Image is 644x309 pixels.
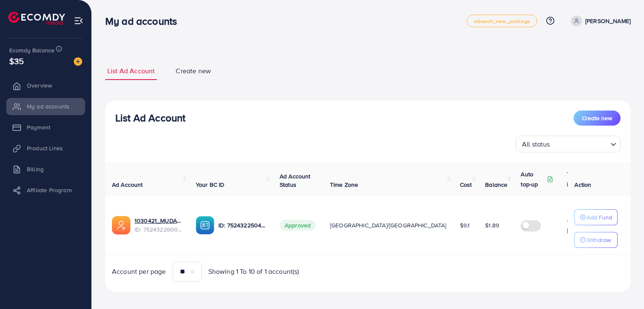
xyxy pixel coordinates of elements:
span: $35 [9,55,24,67]
img: ic-ba-acc.ded83a64.svg [196,216,214,234]
img: menu [74,16,83,26]
span: Ad Account Status [280,172,311,189]
span: $1.89 [485,221,499,229]
input: Search for option [553,136,607,150]
span: Ecomdy Balance [9,46,55,54]
span: Action [574,180,591,189]
img: logo [8,12,65,25]
a: [PERSON_NAME] [568,15,631,26]
a: adreach_new_package [467,15,537,27]
h3: My ad accounts [105,15,184,27]
span: $9.1 [460,221,470,229]
h3: List Ad Account [115,112,185,124]
button: Create new [574,111,621,126]
img: image [74,57,82,66]
span: Your BC ID [196,180,225,189]
img: top-up amount [567,215,576,224]
button: Withdraw [574,232,618,248]
span: Account per page [112,267,166,276]
img: ic-ads-acc.e4c84228.svg [112,216,130,234]
span: Create new [582,114,612,122]
p: Add Fund [587,212,612,222]
span: [GEOGRAPHIC_DATA]/[GEOGRAPHIC_DATA] [330,221,447,229]
span: Time Zone [330,180,358,189]
span: Cost [460,180,472,189]
img: top-up amount [567,227,576,235]
span: List Ad Account [107,66,155,76]
a: 1030421_MUDASIR_1751892883930 [135,216,182,225]
p: ID: 7524322504697970689 [218,220,266,230]
div: Search for option [516,136,621,152]
span: Approved [280,220,316,231]
p: Auto top-up [521,169,545,189]
span: adreach_new_package [474,18,530,24]
p: Withdraw [587,235,611,245]
p: Threshold information [567,169,608,189]
span: Create new [176,66,211,76]
button: Add Fund [574,209,618,225]
span: Showing 1 To 10 of 1 account(s) [208,267,299,276]
span: Balance [485,180,507,189]
span: ID: 7524322600164753424 [135,225,182,234]
span: Ad Account [112,180,143,189]
p: [PERSON_NAME] [585,16,631,26]
div: <span class='underline'>1030421_MUDASIR_1751892883930</span></br>7524322600164753424 [135,216,182,234]
span: All status [520,138,552,150]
